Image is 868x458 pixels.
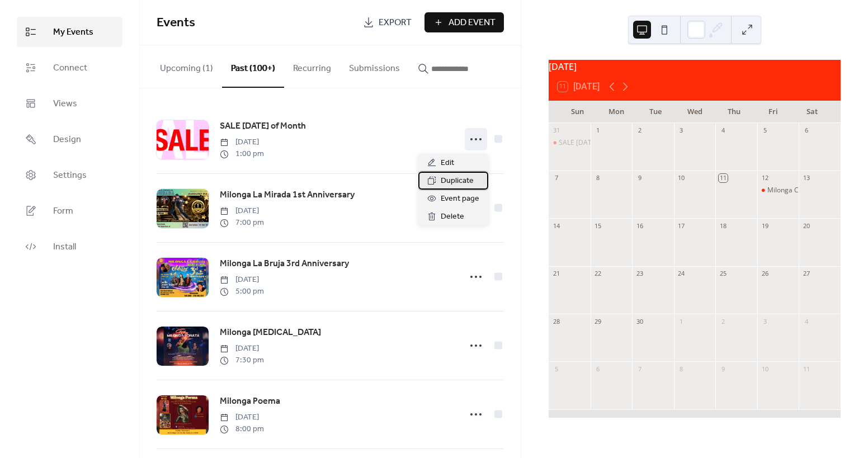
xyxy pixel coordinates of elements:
div: 12 [761,174,769,182]
div: 31 [552,126,560,135]
div: 4 [802,317,810,325]
span: SALE [DATE] of Month [220,120,306,133]
div: 25 [719,270,727,278]
div: 13 [802,174,810,182]
button: Add Event [424,12,504,32]
div: Wed [675,101,714,123]
div: SALE [DATE] of Month [559,138,628,148]
span: 7:00 pm [220,217,264,229]
div: Fri [753,101,792,123]
div: Sun [558,101,597,123]
div: 2 [719,317,727,325]
span: 8:00 pm [220,423,264,435]
div: 28 [552,317,560,325]
span: Export [379,16,412,30]
a: Export [355,12,420,32]
div: 10 [761,365,769,373]
div: 10 [677,174,686,182]
a: Milonga La Mirada 1st Anniversary [220,188,355,202]
div: Milonga Corazón [757,186,799,195]
a: Milonga Poema [220,394,280,409]
a: Milonga [MEDICAL_DATA] [220,325,321,340]
div: Thu [714,101,753,123]
div: 2 [635,126,644,135]
span: Install [53,240,76,254]
a: Milonga La Bruja 3rd Anniversary [220,257,349,271]
span: Settings [53,169,87,182]
div: 19 [761,221,769,230]
div: 9 [719,365,727,373]
span: Views [53,97,77,111]
span: My Events [53,26,93,39]
div: 6 [594,365,602,373]
div: 15 [594,221,602,230]
div: Sat [792,101,832,123]
a: Install [17,232,122,262]
div: SALE Last Sunday of Month [549,138,591,148]
span: Edit [441,157,454,170]
span: Event page [441,192,479,206]
button: Recurring [284,45,340,87]
a: Form [17,196,122,226]
div: 22 [594,270,602,278]
a: My Events [17,17,122,47]
a: Settings [17,160,122,190]
div: 11 [719,174,727,182]
span: [DATE] [220,412,264,423]
div: 16 [635,221,644,230]
div: 5 [761,126,769,135]
div: 21 [552,270,560,278]
div: 27 [802,270,810,278]
span: Events [157,11,195,35]
a: Design [17,124,122,154]
div: 3 [761,317,769,325]
span: Milonga La Bruja 3rd Anniversary [220,257,349,271]
span: Design [53,133,81,147]
div: 24 [677,270,686,278]
div: 17 [677,221,686,230]
div: 8 [594,174,602,182]
span: [DATE] [220,343,264,355]
div: 20 [802,221,810,230]
span: Milonga Poema [220,395,280,408]
a: Connect [17,53,122,83]
button: Upcoming (1) [151,45,222,87]
span: Form [53,205,73,218]
div: 1 [677,317,686,325]
div: 18 [719,221,727,230]
span: Milonga La Mirada 1st Anniversary [220,188,355,202]
div: 7 [552,174,560,182]
button: Past (100+) [222,45,284,88]
div: 11 [802,365,810,373]
a: Views [17,88,122,119]
div: 8 [677,365,686,373]
span: 1:00 pm [220,148,264,160]
div: 23 [635,270,644,278]
span: 5:00 pm [220,286,264,298]
div: 1 [594,126,602,135]
div: 29 [594,317,602,325]
span: [DATE] [220,205,264,217]
span: Connect [53,62,87,75]
div: [DATE] [549,60,841,73]
div: 5 [552,365,560,373]
span: 7:30 pm [220,355,264,366]
span: Delete [441,210,464,224]
div: 6 [802,126,810,135]
div: Milonga Corazón [767,186,820,195]
div: 26 [761,270,769,278]
span: Add Event [449,16,496,30]
div: 3 [677,126,686,135]
span: [DATE] [220,136,264,148]
div: Tue [636,101,675,123]
div: 4 [719,126,727,135]
a: SALE [DATE] of Month [220,119,306,134]
span: Duplicate [441,174,474,188]
div: Mon [597,101,636,123]
button: Submissions [340,45,409,87]
div: 9 [635,174,644,182]
div: 30 [635,317,644,325]
span: [DATE] [220,274,264,286]
div: 7 [635,365,644,373]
